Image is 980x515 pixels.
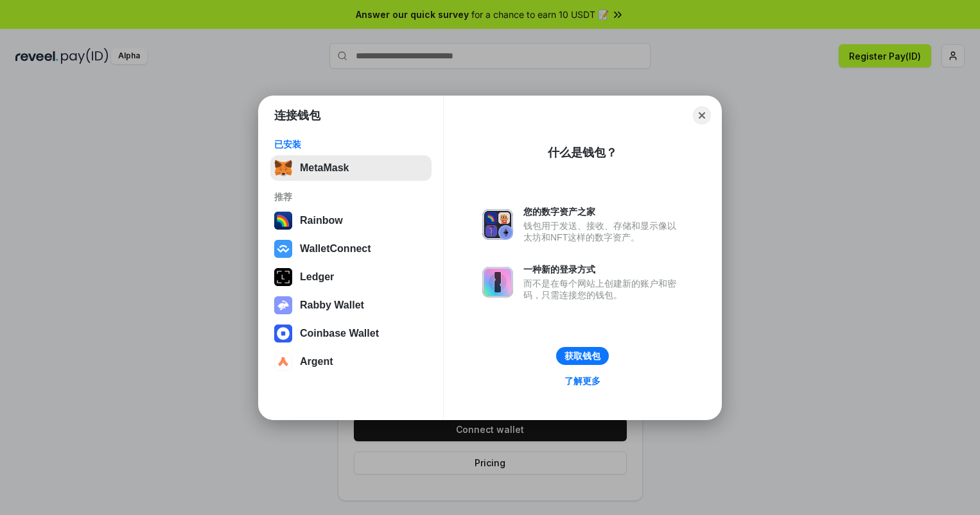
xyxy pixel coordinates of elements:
button: WalletConnect [270,236,432,262]
div: 什么是钱包？ [548,145,617,160]
img: svg+xml,%3Csvg%20xmlns%3D%22http%3A%2F%2Fwww.w3.org%2F2000%2Fsvg%22%20width%3D%2228%22%20height%3... [274,268,292,286]
div: WalletConnect [300,243,371,255]
div: 您的数字资产之家 [523,206,683,217]
button: Coinbase Wallet [270,321,432,346]
div: Rabby Wallet [300,300,364,311]
button: Rabby Wallet [270,292,432,318]
img: svg+xml,%3Csvg%20xmlns%3D%22http%3A%2F%2Fwww.w3.org%2F2000%2Fsvg%22%20fill%3D%22none%22%20viewBox... [274,296,292,314]
img: svg+xml,%3Csvg%20xmlns%3D%22http%3A%2F%2Fwww.w3.org%2F2000%2Fsvg%22%20fill%3D%22none%22%20viewBox... [482,267,513,298]
div: Ledger [300,271,334,283]
button: Ledger [270,264,432,290]
div: 获取钱包 [564,350,600,362]
div: 而不是在每个网站上创建新的账户和密码，只需连接您的钱包。 [523,278,683,301]
div: Coinbase Wallet [300,328,379,339]
img: svg+xml,%3Csvg%20width%3D%2228%22%20height%3D%2228%22%20viewBox%3D%220%200%2028%2028%22%20fill%3D... [274,240,292,258]
button: MetaMask [270,155,432,181]
button: Rainbow [270,208,432,233]
img: svg+xml,%3Csvg%20width%3D%2228%22%20height%3D%2228%22%20viewBox%3D%220%200%2028%2028%22%20fill%3D... [274,353,292,371]
div: Argent [300,356,333,367]
button: 获取钱包 [556,347,609,365]
h1: 连接钱包 [274,108,320,123]
div: 已安装 [274,139,428,150]
div: 推荐 [274,191,428,203]
button: Close [693,106,711,124]
img: svg+xml,%3Csvg%20width%3D%22120%22%20height%3D%22120%22%20viewBox%3D%220%200%20120%20120%22%20fil... [274,212,292,230]
div: 了解更多 [564,375,600,387]
div: MetaMask [300,162,349,174]
img: svg+xml,%3Csvg%20xmlns%3D%22http%3A%2F%2Fwww.w3.org%2F2000%2Fsvg%22%20fill%3D%22none%22%20viewBox... [482,209,513,240]
button: Argent [270,349,432,375]
div: Rainbow [300,215,343,226]
div: 钱包用于发送、接收、存储和显示像以太坊和NFT这样的数字资产。 [523,220,683,243]
img: svg+xml,%3Csvg%20fill%3D%22none%22%20height%3D%2233%22%20viewBox%3D%220%200%2035%2033%22%20width%... [274,159,292,177]
div: 一种新的登录方式 [523,264,683,275]
img: svg+xml,%3Csvg%20width%3D%2228%22%20height%3D%2228%22%20viewBox%3D%220%200%2028%2028%22%20fill%3D... [274,325,292,342]
a: 了解更多 [557,373,608,389]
